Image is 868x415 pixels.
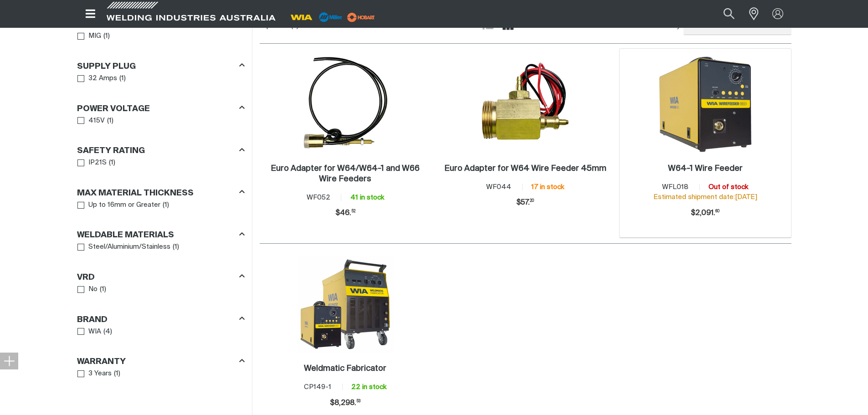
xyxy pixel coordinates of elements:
h3: Safety Rating [77,146,145,156]
span: 32 Amps [88,73,117,84]
img: hide socials [4,355,15,366]
sup: 20 [530,199,534,203]
span: ( 1 ) [119,73,126,84]
h2: Euro Adapter for W64 Wire Feeder 45mm [444,164,606,173]
span: Estimated shipment date: [DATE] [653,194,757,200]
ul: Weldable Materials [77,241,244,253]
h3: Power Voltage [77,104,150,114]
h2: Euro Adapter for W64/W64-1 and W66 Wire Feeders [271,164,420,183]
div: Safety Rating [77,144,245,157]
aside: Filters [77,14,245,380]
sup: 60 [715,210,719,213]
div: Brand [77,313,245,325]
span: 22 in stock [351,384,386,390]
input: Product name or item number... [702,4,744,24]
span: Steel/Aluminium/Stainless [88,242,170,252]
span: CP149-1 [304,384,331,390]
span: ( 4 ) [103,327,112,337]
a: Euro Adapter for W64/W64-1 and W66 Wire Feeders [264,164,427,184]
a: 32 Amps [77,72,118,85]
h3: VRD [77,272,95,283]
h2: Weldmatic Fabricator [304,364,386,373]
h3: Supply Plug [77,61,136,72]
div: Warranty [77,355,245,368]
ul: Power Voltage [77,115,244,127]
ul: Process [77,30,244,42]
span: IP21S [88,158,107,168]
sup: 52 [351,210,355,213]
div: Power Voltage [77,102,245,114]
img: Euro Adapter for W64 Wire Feeder 45mm [477,56,574,153]
span: $46. [335,204,355,222]
ul: Brand [77,326,244,338]
a: 3 Years [77,368,112,380]
div: Supply Plug [77,60,245,72]
span: WFL018 [662,184,688,190]
span: WIA [88,327,101,337]
a: Euro Adapter for W64 Wire Feeder 45mm [444,164,606,174]
h3: Max Material Thickness [77,188,194,199]
ul: Supply Plug [77,72,244,85]
span: ( 1 ) [107,116,113,126]
ul: Safety Rating [77,157,244,169]
a: Weldmatic Fabricator [304,364,386,374]
span: ( 1 ) [114,369,120,379]
span: No [88,284,98,295]
img: W64-1 Wire Feeder [657,56,754,153]
span: Out of stock [709,184,748,190]
a: 415V [77,115,105,127]
img: miller [344,10,378,24]
span: WF044 [486,184,511,190]
div: Price [330,394,360,412]
ul: Max Material Thickness [77,199,244,211]
span: $2,091. [691,204,719,222]
img: Weldmatic Fabricator [297,256,394,353]
span: $8,298. [330,394,360,412]
ul: VRD [77,283,244,296]
span: WF052 [307,194,330,201]
div: Price [691,204,719,222]
span: MIG [88,31,101,41]
h3: Brand [77,315,108,325]
div: Price [516,194,534,212]
span: 41 in stock [350,194,384,201]
div: Price [335,204,355,222]
a: WIA [77,326,102,338]
h3: Weldable Materials [77,230,174,241]
span: $57. [516,194,534,212]
span: ( 1 ) [100,284,106,295]
img: Euro Adapter for W64/W64-1 and W66 Wire Feeders [297,56,394,153]
span: 3 Years [88,369,112,379]
a: miller [344,14,378,20]
span: ( 1 ) [173,242,179,252]
div: Max Material Thickness [77,186,245,199]
sup: 53 [356,400,360,403]
a: No [77,283,98,296]
a: Up to 16mm or Greater [77,199,161,211]
span: Up to 16mm or Greater [88,200,160,210]
span: 415V [88,116,105,126]
ul: Warranty [77,368,244,380]
h2: W64-1 Wire Feeder [668,164,743,173]
span: 17 in stock [531,184,564,190]
span: ( 1 ) [163,200,169,210]
a: W64-1 Wire Feeder [668,164,743,174]
span: ( 1 ) [103,31,110,41]
a: MIG [77,30,102,42]
div: Weldable Materials [77,229,245,241]
div: VRD [77,271,245,283]
h3: Warranty [77,357,126,367]
a: IP21S [77,157,107,169]
span: ( 1 ) [109,158,115,168]
button: Search products [714,4,745,24]
a: Steel/Aluminium/Stainless [77,241,171,253]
